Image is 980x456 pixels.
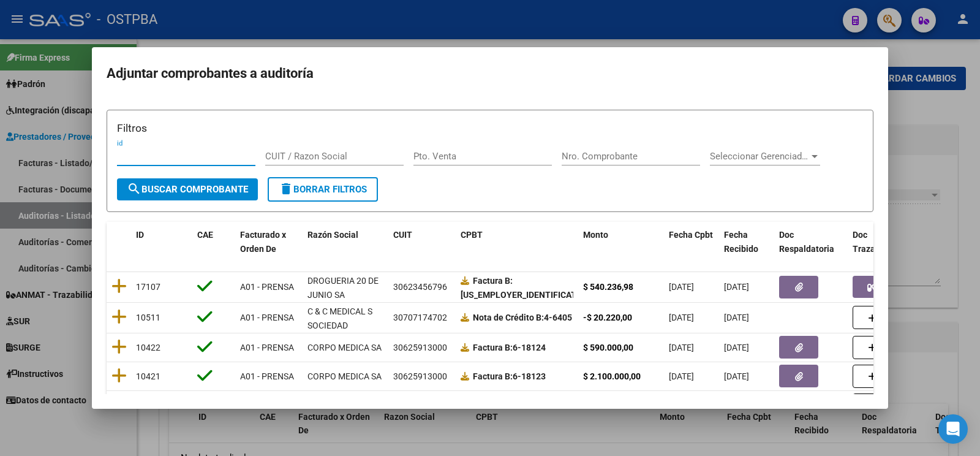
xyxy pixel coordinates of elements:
[307,341,382,355] div: CORPO MEDICA SA
[461,230,483,240] span: CPBT
[136,343,160,352] span: 10422
[473,371,546,381] strong: 6-18123
[136,230,144,240] span: ID
[393,371,447,381] span: 30625913000
[307,230,358,240] span: Razón Social
[456,222,578,262] datatable-header-cell: CPBT
[117,120,863,136] h3: Filtros
[279,184,367,195] span: Borrar Filtros
[848,222,921,262] datatable-header-cell: Doc Trazabilidad
[473,313,572,322] strong: 4-6405
[724,282,749,292] span: [DATE]
[117,178,258,200] button: Buscar Comprobante
[664,222,719,262] datatable-header-cell: Fecha Cpbt
[131,222,192,262] datatable-header-cell: ID
[127,181,141,196] mat-icon: search
[268,177,378,202] button: Borrar Filtros
[578,222,664,262] datatable-header-cell: Monto
[307,370,382,384] div: CORPO MEDICA SA
[240,343,294,352] span: A01 - PRENSA
[583,230,608,240] span: Monto
[388,222,456,262] datatable-header-cell: CUIT
[240,282,294,292] span: A01 - PRENSA
[197,230,213,240] span: CAE
[136,371,160,381] span: 10421
[393,230,412,240] span: CUIT
[473,343,546,352] strong: 6-18124
[583,343,633,352] strong: $ 590.000,00
[669,313,694,322] span: [DATE]
[473,371,513,381] span: Factura B:
[669,282,694,292] span: [DATE]
[279,181,293,196] mat-icon: delete
[235,222,303,262] datatable-header-cell: Facturado x Orden De
[473,343,513,352] span: Factura B:
[473,313,544,322] span: Nota de Crédito B:
[136,313,160,322] span: 10511
[583,371,641,381] strong: $ 2.100.000,00
[307,274,383,302] div: DROGUERIA 20 DE JUNIO SA
[307,305,383,346] div: C & C MEDICAL S SOCIEDAD ANONIMA
[669,230,713,240] span: Fecha Cpbt
[240,371,294,381] span: A01 - PRENSA
[473,276,513,286] span: Factura B:
[107,62,873,85] h2: Adjuntar comprobantes a auditoría
[724,230,758,254] span: Fecha Recibido
[240,230,286,254] span: Facturado x Orden De
[303,222,388,262] datatable-header-cell: Razón Social
[583,282,633,292] strong: $ 540.236,98
[127,184,248,195] span: Buscar Comprobante
[719,222,774,262] datatable-header-cell: Fecha Recibido
[724,343,749,352] span: [DATE]
[774,222,848,262] datatable-header-cell: Doc Respaldatoria
[853,230,902,254] span: Doc Trazabilidad
[393,313,447,322] span: 30707174702
[669,371,694,381] span: [DATE]
[192,222,235,262] datatable-header-cell: CAE
[583,313,632,322] strong: -$ 20.220,00
[669,343,694,352] span: [DATE]
[393,282,447,292] span: 30623456796
[710,151,809,162] span: Seleccionar Gerenciador
[240,313,294,322] span: A01 - PRENSA
[136,282,160,292] span: 17107
[938,414,968,444] div: Open Intercom Messenger
[724,371,749,381] span: [DATE]
[779,230,834,254] span: Doc Respaldatoria
[393,343,447,352] span: 30625913000
[724,313,749,322] span: [DATE]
